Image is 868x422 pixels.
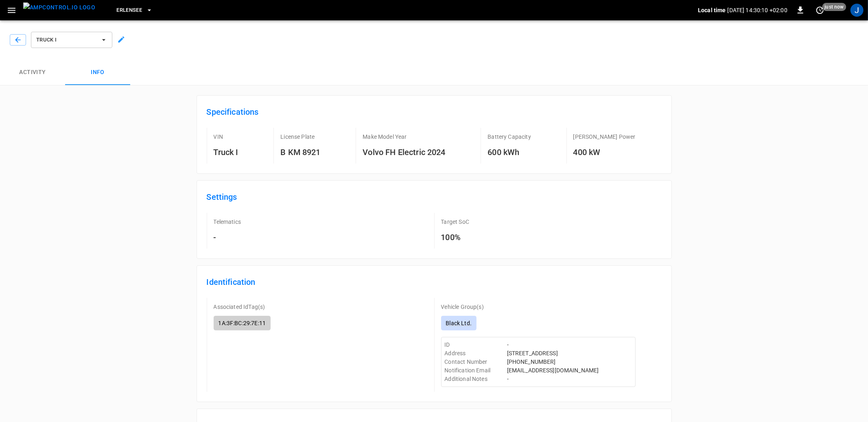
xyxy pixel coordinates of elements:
h6: Truck I [214,146,238,159]
h6: Specifications [207,105,662,125]
p: Local time [698,6,726,14]
p: [PHONE_NUMBER] [507,358,632,366]
p: VIN [214,133,223,141]
h6: 400 kW [573,146,636,159]
p: Associated IdTag(s) [214,303,265,311]
p: Additional Notes [445,375,507,383]
button: Info [65,59,130,85]
span: Erlensee [116,6,142,15]
h6: Volvo FH Electric 2024 [363,146,445,159]
p: Black Ltd. [446,319,472,327]
img: ampcontrol.io logo [23,2,95,13]
p: Battery Capacity [488,133,531,141]
button: set refresh interval [813,4,826,17]
p: [STREET_ADDRESS] [507,349,632,358]
p: 1A:3F:BC:29:7E:11 [219,319,266,327]
p: Target SoC [441,218,470,226]
h6: 600 kWh [488,146,531,159]
p: - [507,375,632,383]
div: profile-icon [851,4,864,17]
span: just now [822,3,846,11]
p: [EMAIL_ADDRESS][DOMAIN_NAME] [507,366,632,375]
h6: 100% [441,231,636,244]
h6: Settings [207,190,662,210]
p: Telematics [214,218,241,226]
p: - [507,341,632,349]
p: [PERSON_NAME] Power [573,133,636,141]
p: License Plate [280,133,315,141]
p: Contact Number [445,358,507,366]
button: Truck I [31,32,112,48]
p: Address [445,349,507,357]
button: Erlensee [113,2,156,18]
h6: - [214,231,216,244]
h6: Identification [207,276,662,295]
p: Notification Email [445,366,507,374]
h6: B KM 8921 [280,146,320,159]
p: Make Model Year [363,133,407,141]
p: ID [445,341,507,349]
p: Vehicle Group(s) [441,303,484,311]
span: Truck I [36,35,96,45]
p: [DATE] 14:30:10 +02:00 [728,6,787,14]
